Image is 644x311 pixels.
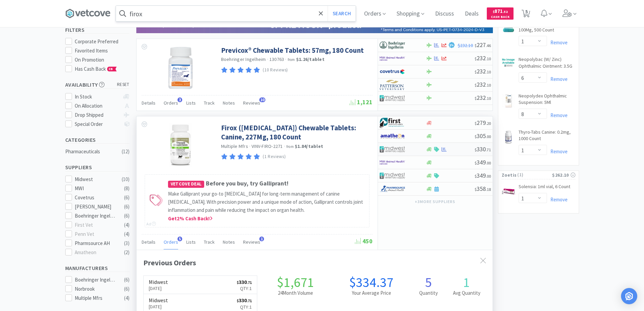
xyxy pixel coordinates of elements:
[475,172,491,179] span: 349
[142,100,156,106] span: Details
[475,41,491,49] span: 227
[475,54,491,62] span: 232
[296,56,325,62] strong: $1.26 / tablet
[75,285,117,293] div: Norbrook
[65,136,129,144] h5: Categories
[519,93,575,109] a: Neopolydex Ophthalmic Suspension: 5Ml
[149,303,168,310] p: [DATE]
[75,175,117,183] div: Midwest
[286,144,294,149] span: from
[75,38,129,46] div: Corporate Preferred
[547,112,568,118] a: Remove
[475,43,477,48] span: $
[380,171,405,181] img: 4dd14cff54a648ac9e977f0c5da9bc2e_5.png
[164,100,178,106] span: Orders
[380,118,405,128] img: 67d67680309e4a0bb49a5ff0391dcc42_6.png
[475,160,477,165] span: $
[475,119,491,127] span: 279
[259,97,265,102] span: 10
[486,83,491,88] span: . 10
[517,172,552,178] span: ( 1 )
[409,289,448,297] h2: Quantity
[65,163,129,171] h5: Suppliers
[168,190,366,214] p: Make Galliprant your go-to [MEDICAL_DATA] for long-term management of canine [MEDICAL_DATA]. With...
[552,171,575,179] div: $262.10
[475,96,477,101] span: $
[221,46,364,55] a: Previcox® Chewable Tablets: 57mg, 180 Count
[519,12,533,18] a: 5
[75,221,117,229] div: First Vet
[493,9,495,14] span: $
[75,194,117,202] div: Covetrus
[519,56,575,72] a: Neopolybac (W/ Zinc) Ophthalmic Ointment: 3.5G
[449,44,454,47] span: 2
[149,297,168,303] h6: Midwest
[149,285,168,292] p: [DATE]
[487,4,514,23] a: $871.52Cash Back
[269,56,284,62] span: 130763
[519,183,570,193] a: Solensia: 1ml vial, 6 Count
[252,143,283,149] span: VINV-FIRO-2271
[475,158,491,166] span: 349
[475,83,477,88] span: $
[249,143,251,149] span: ·
[621,288,637,304] div: Open Intercom Messenger
[263,153,286,160] p: (1 Reviews)
[380,80,405,90] img: f5e969b455434c6296c6d81ef179fa71_3.png
[491,15,509,20] span: Cash Back
[124,239,129,247] div: ( 3 )
[486,147,491,152] span: . 71
[475,134,477,139] span: $
[237,285,252,292] p: Qty: 1
[475,67,491,75] span: 232
[142,239,156,245] span: Details
[475,81,491,88] span: 232
[124,285,129,293] div: ( 6 )
[168,181,205,188] span: Vetcove Deal
[247,298,252,303] span: . 71
[409,275,448,289] h1: 5
[75,184,117,193] div: MWI
[475,56,477,61] span: $
[122,148,129,156] div: ( 12 )
[124,248,129,257] div: ( 2 )
[486,96,491,101] span: . 10
[350,98,373,106] span: 1,121
[486,160,491,165] span: . 00
[486,43,491,48] span: . 46
[75,111,120,119] div: Drop Shipped
[295,143,323,149] strong: $1.84 / tablet
[124,276,129,284] div: ( 6 )
[75,56,129,64] div: On Promotion
[186,239,196,245] span: Lists
[380,157,405,168] img: f6b2451649754179b5b4e0c70c3f7cb0_2.png
[75,230,117,238] div: Penn Vet
[75,66,117,72] span: Has Cash Back
[124,212,129,220] div: ( 6 )
[237,303,252,311] p: Qty: 1
[75,93,120,101] div: In Stock
[243,100,260,106] span: Reviews
[259,237,264,241] span: 1
[502,21,515,35] img: ec164929f4a341fca2ce84aa3f9487d4_120103.jpg
[502,184,515,198] img: 77f230a4f4b04af59458bd3fed6a6656_494019.png
[380,184,405,194] img: 7915dbd3f8974342a4dc3feb8efc1740_58.png
[65,26,129,34] h5: Filters
[124,194,129,202] div: ( 6 )
[124,294,129,302] div: ( 4 )
[475,132,491,140] span: 305
[475,185,491,193] span: 358
[204,239,215,245] span: Track
[493,8,508,14] span: 871
[257,275,333,289] h1: $1,671
[503,9,508,14] span: . 52
[144,276,257,294] a: Midwest[DATE]$330.71Qty:1
[267,56,268,62] span: ·
[486,187,491,192] span: . 18
[186,100,196,106] span: Lists
[116,6,356,21] input: Search by item, sku, manufacturer, ingredient, size...
[149,279,168,285] h6: Midwest
[519,129,575,145] a: Thyro-Tabs Canine: 0.2mg, 1000 Count
[122,175,129,183] div: ( 10 )
[75,248,117,257] div: Amatheon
